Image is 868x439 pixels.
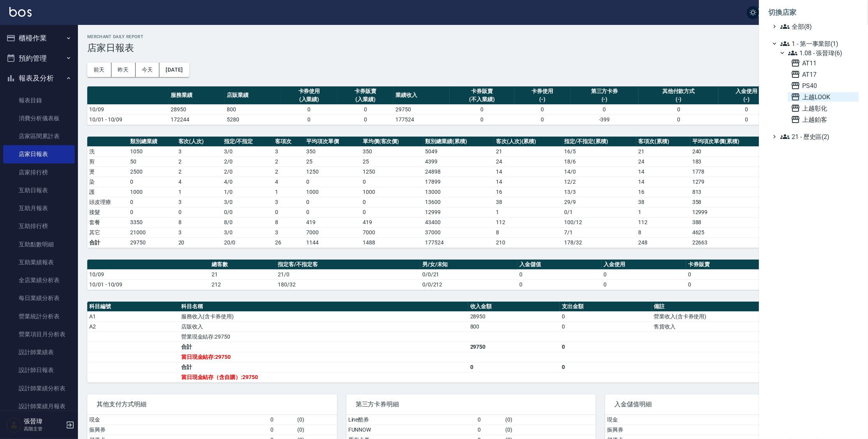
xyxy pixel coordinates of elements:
[791,58,856,68] span: AT11
[791,92,856,102] span: 上越LOOK
[788,48,856,58] span: 1.08 - 張晉瑋(6)
[791,81,856,90] span: PS40
[791,104,856,113] span: 上越彰化
[768,3,859,22] li: 切換店家
[780,132,856,141] span: 21 - 歷史區(2)
[780,22,856,31] span: 全部(8)
[791,70,856,79] span: AT17
[780,39,856,48] span: 1 - 第一事業部(1)
[791,115,856,124] span: 上越鉑客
